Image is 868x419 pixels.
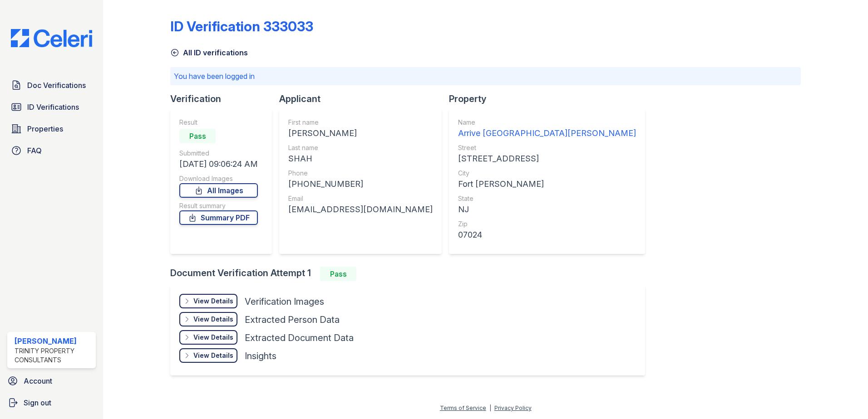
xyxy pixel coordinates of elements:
[7,98,96,116] a: ID Verifications
[288,203,433,216] div: [EMAIL_ADDRESS][DOMAIN_NAME]
[27,80,86,91] span: Doc Verifications
[193,333,233,342] div: View Details
[494,404,532,411] a: Privacy Policy
[193,297,233,306] div: View Details
[288,143,433,152] div: Last name
[170,18,313,34] div: ID Verification 333033
[193,351,233,360] div: View Details
[288,152,433,165] div: SHAH
[27,145,42,156] span: FAQ
[15,336,92,346] div: [PERSON_NAME]
[458,118,636,140] a: Name Arrive [GEOGRAPHIC_DATA][PERSON_NAME]
[245,350,276,362] div: Insights
[288,194,433,203] div: Email
[245,331,354,344] div: Extracted Document Data
[174,71,797,82] p: You have been logged in
[458,143,636,152] div: Street
[179,210,258,225] a: Summary PDF
[458,219,636,229] div: Zip
[458,169,636,178] div: City
[7,141,96,160] a: FAQ
[245,313,340,326] div: Extracted Person Data
[15,346,92,365] div: Trinity Property Consultants
[170,93,279,105] div: Verification
[458,127,636,140] div: Arrive [GEOGRAPHIC_DATA][PERSON_NAME]
[4,372,99,390] a: Account
[458,194,636,203] div: State
[458,178,636,190] div: Fort [PERSON_NAME]
[179,201,258,210] div: Result summary
[440,404,486,411] a: Terms of Service
[193,315,233,324] div: View Details
[288,169,433,178] div: Phone
[279,93,449,105] div: Applicant
[7,76,96,94] a: Doc Verifications
[288,127,433,140] div: [PERSON_NAME]
[288,118,433,127] div: First name
[458,203,636,216] div: NJ
[7,120,96,138] a: Properties
[458,118,636,127] div: Name
[24,397,51,408] span: Sign out
[179,158,258,171] div: [DATE] 09:06:24 AM
[4,394,99,412] a: Sign out
[4,29,99,47] img: CE_Logo_Blue-a8612792a0a2168367f1c8372b55b34899dd931a85d93a1a3d3e32e68fde9ad4.png
[27,123,63,134] span: Properties
[449,93,652,105] div: Property
[288,178,433,190] div: [PHONE_NUMBER]
[24,375,52,386] span: Account
[179,183,258,198] a: All Images
[27,102,79,112] span: ID Verifications
[489,404,491,411] div: |
[170,267,652,281] div: Document Verification Attempt 1
[170,47,248,58] a: All ID verifications
[245,295,324,308] div: Verification Images
[179,129,216,143] div: Pass
[179,118,258,127] div: Result
[458,152,636,165] div: [STREET_ADDRESS]
[320,267,356,281] div: Pass
[179,174,258,183] div: Download Images
[458,229,636,241] div: 07024
[179,149,258,158] div: Submitted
